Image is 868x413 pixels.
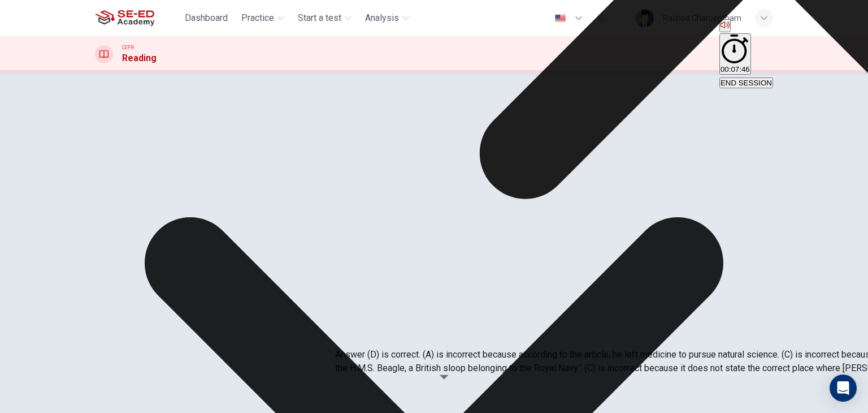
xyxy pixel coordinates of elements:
span: Practice [241,11,274,25]
div: Open Intercom Messenger [830,375,857,402]
span: Dashboard [185,11,228,25]
img: SE-ED Academy logo [95,7,154,29]
span: Start a test [298,11,341,25]
h1: Reading [122,51,157,65]
span: CEFR [122,44,134,51]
